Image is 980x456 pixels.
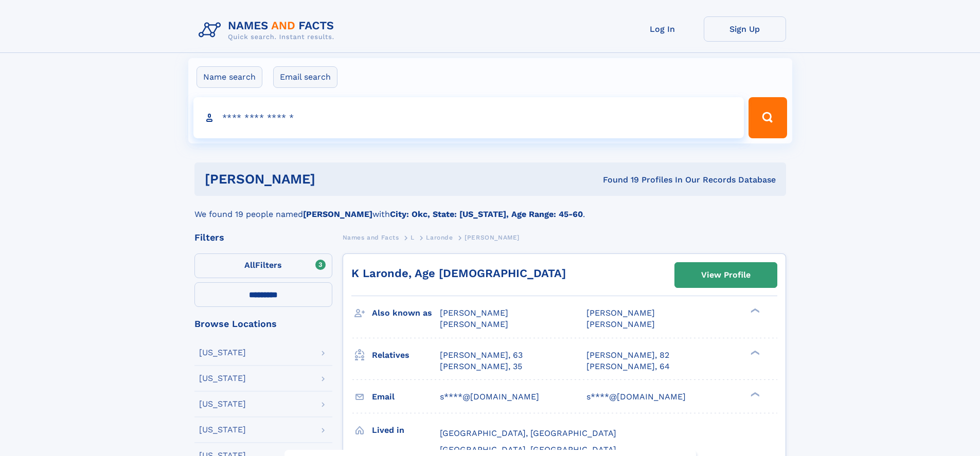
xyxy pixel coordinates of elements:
[351,267,566,280] a: K Laronde, Age [DEMOGRAPHIC_DATA]
[199,400,246,408] div: [US_STATE]
[440,361,522,372] a: [PERSON_NAME], 35
[411,231,415,244] a: L
[411,234,415,241] span: L
[199,426,246,434] div: [US_STATE]
[199,374,246,382] div: [US_STATE]
[748,391,760,397] div: ❯
[372,304,440,322] h3: Also known as
[440,319,508,329] span: [PERSON_NAME]
[440,350,523,361] a: [PERSON_NAME], 63
[704,16,786,42] a: Sign Up
[343,231,399,244] a: Names and Facts
[194,196,786,221] div: We found 19 people named with .
[426,231,453,244] a: Laronde
[586,319,655,329] span: [PERSON_NAME]
[586,361,670,372] a: [PERSON_NAME], 64
[459,174,776,186] div: Found 19 Profiles In Our Records Database
[194,16,343,44] img: Logo Names and Facts
[675,263,777,287] a: View Profile
[440,428,616,438] span: [GEOGRAPHIC_DATA], [GEOGRAPHIC_DATA]
[199,349,246,357] div: [US_STATE]
[372,388,440,406] h3: Email
[273,66,337,88] label: Email search
[426,234,453,241] span: Laronde
[244,260,255,270] span: All
[372,346,440,364] h3: Relatives
[701,263,751,287] div: View Profile
[193,97,744,138] input: search input
[440,445,616,454] span: [GEOGRAPHIC_DATA], [GEOGRAPHIC_DATA]
[749,97,787,138] button: Search Button
[205,173,459,186] h1: [PERSON_NAME]
[197,66,262,88] label: Name search
[621,16,704,42] a: Log In
[194,233,332,242] div: Filters
[465,234,520,241] span: [PERSON_NAME]
[390,209,583,219] b: City: Okc, State: [US_STATE], Age Range: 45-60
[586,350,669,361] a: [PERSON_NAME], 82
[748,307,760,314] div: ❯
[586,308,655,318] span: [PERSON_NAME]
[194,319,332,329] div: Browse Locations
[440,308,508,318] span: [PERSON_NAME]
[372,422,440,439] h3: Lived in
[194,253,332,278] label: Filters
[303,209,372,219] b: [PERSON_NAME]
[748,349,760,356] div: ❯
